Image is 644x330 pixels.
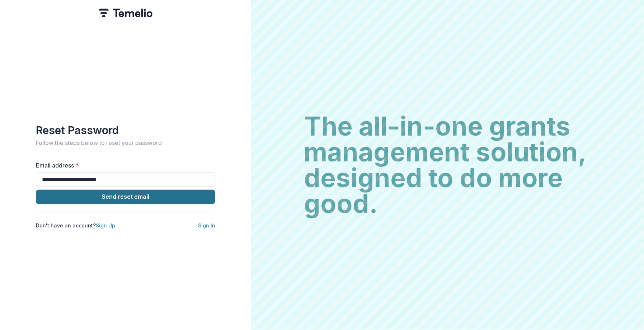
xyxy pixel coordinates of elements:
h1: Reset Password [36,124,215,137]
button: Send reset email [36,190,215,204]
img: Temelio [99,9,152,17]
label: Email address [36,161,211,170]
a: Sign Up [96,222,115,228]
h2: Follow the steps below to reset your password [36,140,215,146]
a: Sign In [198,222,215,228]
p: Don't have an account? [36,222,115,229]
